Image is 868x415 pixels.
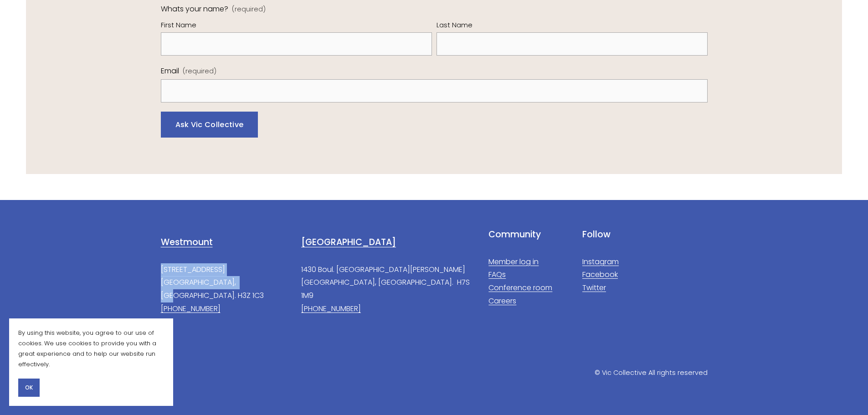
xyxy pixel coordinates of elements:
[582,229,707,241] h4: Follow
[582,282,606,295] a: Twitter
[488,282,552,295] a: Conference room
[161,302,221,316] a: [PHONE_NUMBER]
[582,268,618,282] a: Facebook
[161,367,708,379] p: © Vic Collective All rights reserved
[161,112,258,138] button: Ask Vic CollectiveAsk Vic Collective
[301,236,396,249] a: [GEOGRAPHIC_DATA]
[437,20,708,32] div: Last Name
[175,119,244,130] span: Ask Vic Collective
[301,263,473,316] p: 1430 Boul. [GEOGRAPHIC_DATA][PERSON_NAME] [GEOGRAPHIC_DATA], [GEOGRAPHIC_DATA]. H7S 1M9
[488,268,506,282] a: FAQs
[488,256,539,269] a: Member log in
[161,3,228,16] span: Whats your name?
[18,379,40,397] button: OK
[232,6,266,12] span: (required)
[9,318,173,406] section: Cookie banner
[488,229,567,241] h4: Community
[488,295,516,308] a: Careers
[161,263,473,316] p: [STREET_ADDRESS] [GEOGRAPHIC_DATA], [GEOGRAPHIC_DATA]. H3Z 1C3
[25,384,33,392] span: OK
[161,20,432,32] div: First Name
[183,66,216,77] span: (required)
[18,328,164,369] p: By using this website, you agree to our use of cookies. We use cookies to provide you with a grea...
[301,302,361,316] a: [PHONE_NUMBER]
[161,65,179,78] span: Email
[582,256,619,269] a: Instagram
[161,236,213,249] a: Westmount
